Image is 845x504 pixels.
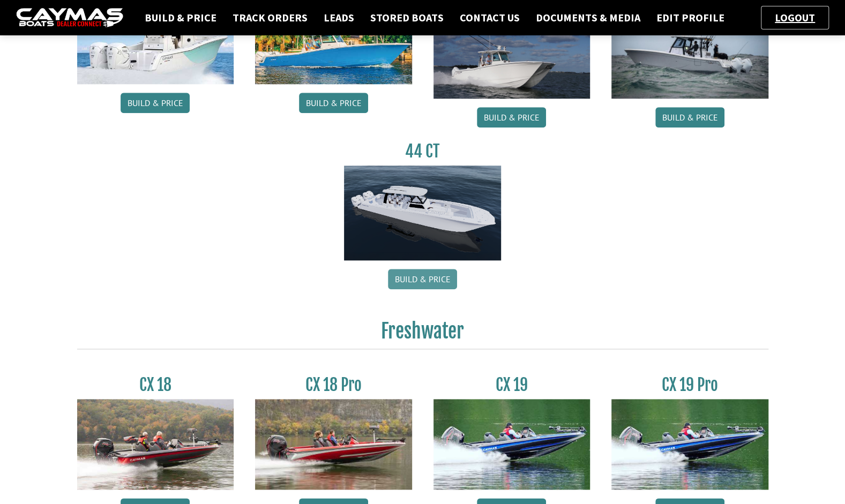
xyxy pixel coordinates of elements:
a: Documents & Media [530,11,646,25]
a: Logout [769,11,820,24]
a: Contact Us [454,11,525,25]
a: Build & Price [388,269,457,289]
a: Build & Price [299,93,368,113]
h2: Freshwater [77,319,768,349]
a: Leads [318,11,360,25]
h3: CX 19 [433,375,590,395]
h3: CX 18 Pro [255,375,412,395]
img: CX19_thumbnail.jpg [611,399,768,489]
h3: CX 18 [77,375,234,395]
a: Track Orders [227,11,313,25]
a: Build & Price [139,11,222,25]
a: Stored Boats [365,11,449,25]
img: CX19_thumbnail.jpg [433,399,590,489]
h3: CX 19 Pro [611,375,768,395]
a: Build & Price [477,107,546,127]
img: caymas-dealer-connect-2ed40d3bc7270c1d8d7ffb4b79bf05adc795679939227970def78ec6f6c03838.gif [16,8,123,28]
img: 44ct_background.png [344,166,501,261]
h3: 44 CT [344,141,501,161]
a: Build & Price [121,93,190,113]
a: Build & Price [655,107,724,127]
img: CX-18SS_thumbnail.jpg [255,399,412,489]
a: Edit Profile [651,11,730,25]
img: CX-18S_thumbnail.jpg [77,399,234,489]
